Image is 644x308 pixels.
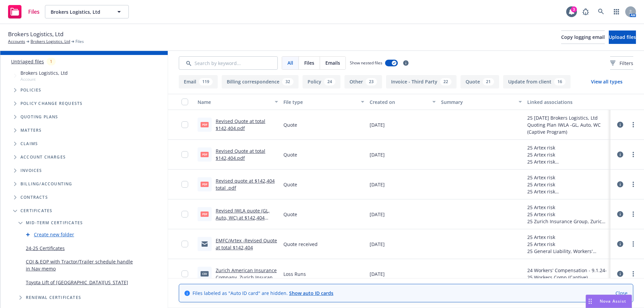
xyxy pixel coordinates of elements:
[193,290,333,297] span: Files labeled as "Auto ID card" are hidden.
[20,76,68,82] span: Account
[20,102,83,106] span: Policy change requests
[324,78,335,85] div: 24
[527,174,608,181] div: 25 Artex risk
[370,270,385,278] span: [DATE]
[610,5,623,18] a: Switch app
[283,211,297,218] span: Quote
[20,88,42,92] span: Policies
[181,99,188,105] input: Select all
[629,210,637,218] a: more
[281,94,367,110] button: File type
[527,218,608,225] div: 25 Zurich Insurance Group, Zurich American Insurance Company - Artex risk
[600,298,626,304] span: Nova Assist
[283,151,297,158] span: Quote
[289,290,333,296] a: Show auto ID cards
[20,182,72,186] span: Billing/Accounting
[201,122,209,127] span: pdf
[216,148,265,161] a: Revised Quote at total $142,404.pdf
[51,8,109,15] span: Brokers Logistics, Ltd
[11,58,44,65] a: Untriaged files
[304,59,314,66] span: Files
[181,181,188,188] input: Toggle Row Selected
[201,182,209,187] span: pdf
[554,78,566,85] div: 16
[26,279,128,286] a: Toyota Lift of [GEOGRAPHIC_DATA][US_STATE]
[283,121,297,128] span: Quote
[20,69,68,76] span: Brokers Logistics, Ltd
[561,30,605,44] button: Copy logging email
[610,56,633,70] button: Filters
[527,248,608,255] div: 25 General Liability, Workers' Compensation, Commercial Auto Liability
[620,60,633,67] span: Filters
[20,155,66,159] span: Account charges
[28,9,40,14] span: Files
[527,151,608,158] div: 25 Artex risk
[386,75,457,88] button: Invoice - Third Party
[5,2,42,21] a: Files
[527,188,608,195] div: 25 Artex risk
[20,169,42,173] span: Invoices
[483,78,494,85] div: 21
[181,121,188,128] input: Toggle Row Selected
[75,39,84,45] span: Files
[586,295,594,308] div: Drag to move
[370,99,429,106] div: Created on
[461,75,499,88] button: Quote
[366,78,377,85] div: 23
[45,5,129,18] button: Brokers Logistics, Ltd
[367,94,439,110] button: Created on
[20,115,58,119] span: Quoting plans
[34,231,74,238] a: Create new folder
[527,267,608,281] div: 24 Workers' Compensation - 9.1.24-25 Workers Comp (Captive)
[282,78,293,85] div: 32
[527,204,608,211] div: 25 Artex risk
[8,30,63,39] span: Brokers Logistics, Ltd
[179,75,218,88] button: Email
[20,195,48,199] span: Contracts
[629,150,637,159] a: more
[586,295,632,308] button: Nova Assist
[216,237,277,251] a: EMFC/Artex -Revised Quote at total $142,404
[201,152,209,157] span: pdf
[31,39,70,45] a: Brokers Logistics, Ltd
[441,99,514,106] div: Summary
[181,270,188,277] input: Toggle Row Selected
[370,211,385,218] span: [DATE]
[440,78,451,85] div: 22
[181,151,188,158] input: Toggle Row Selected
[561,34,605,40] span: Copy logging email
[580,75,633,88] button: View all types
[26,221,83,225] span: Mid-term certificates
[216,178,275,191] a: Revised quote at $142,404 total .pdf
[370,241,385,248] span: [DATE]
[283,241,318,248] span: Quote received
[527,144,608,151] div: 25 Artex risk
[20,128,42,132] span: Matters
[198,99,271,106] div: Name
[181,241,188,247] input: Toggle Row Selected
[629,180,637,188] a: more
[222,75,299,88] button: Billing correspondence
[609,30,636,44] button: Upload files
[629,270,637,278] a: more
[195,94,281,110] button: Name
[201,211,209,217] span: pdf
[527,114,608,135] div: 25 [DATE] Brokers Logistics, Ltd Quoting Plan IWLA -GL, Auto, WC (Captive Program)
[370,121,385,128] span: [DATE]
[370,181,385,188] span: [DATE]
[610,60,633,67] span: Filters
[181,211,188,218] input: Toggle Row Selected
[283,270,306,278] span: Loss Runs
[0,68,168,177] div: Tree Example
[609,34,636,40] span: Upload files
[26,296,81,300] span: Renewal certificates
[26,245,65,252] a: 24-25 Certificates
[629,240,637,248] a: more
[527,158,608,165] div: 25 Artex risk
[370,151,385,158] span: [DATE]
[8,39,25,45] a: Accounts
[571,6,577,12] div: 3
[438,94,524,110] button: Summary
[20,142,38,146] span: Claims
[503,75,571,88] button: Update from client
